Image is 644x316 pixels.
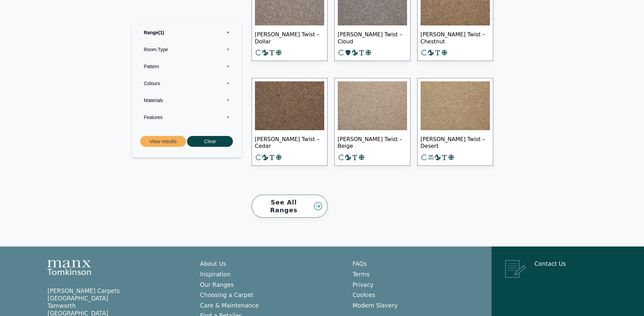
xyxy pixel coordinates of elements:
[338,130,407,154] span: [PERSON_NAME] Twist – Beige
[137,58,236,75] label: Pattern
[417,78,493,166] a: [PERSON_NAME] Twist – Desert
[140,136,186,147] button: View results
[421,81,490,130] img: Tomkinson Twist - Desert
[338,25,407,49] span: [PERSON_NAME] Twist – Cloud
[200,281,234,288] a: Our Ranges
[255,81,324,130] img: Tomkinson Twist - Cedar
[353,260,367,267] a: FAQs
[200,302,259,309] a: Care & Maintenance
[353,271,370,278] a: Terms
[353,292,375,298] a: Cookies
[200,271,231,278] a: Inspiration
[421,25,490,49] span: [PERSON_NAME] Twist – Chestnut
[252,195,328,218] a: See All Ranges
[158,29,164,35] span: 1
[137,75,236,92] label: Colours
[255,25,324,49] span: [PERSON_NAME] Twist – Dollar
[421,130,490,154] span: [PERSON_NAME] Twist – Desert
[353,302,398,309] a: Modern Slavery
[48,260,91,275] img: Manx Tomkinson Logo
[252,78,328,166] a: [PERSON_NAME] Twist – Cedar
[534,260,566,267] a: Contact Us
[200,292,253,298] a: Choosing a Carpet
[187,136,233,147] button: Clear
[353,281,374,288] a: Privacy
[334,78,410,166] a: [PERSON_NAME] Twist – Beige
[255,130,324,154] span: [PERSON_NAME] Twist – Cedar
[200,260,226,267] a: About Us
[137,92,236,108] label: Materials
[137,24,236,41] label: Range
[137,41,236,58] label: Room Type
[137,108,236,125] label: Features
